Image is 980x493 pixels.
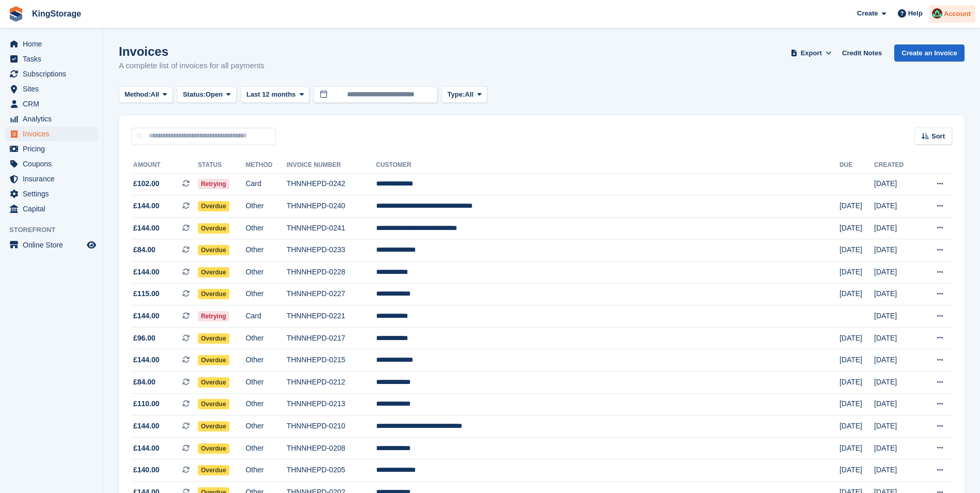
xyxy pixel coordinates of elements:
[245,372,286,394] td: Other
[287,261,376,284] td: THNNHEPD-0228
[133,267,160,278] span: £144.00
[23,97,85,111] span: CRM
[245,305,286,328] td: Card
[908,8,923,19] span: Help
[133,223,160,234] span: £144.00
[839,239,874,261] td: [DATE]
[23,112,85,126] span: Analytics
[151,89,160,100] span: All
[198,377,229,388] span: Overdue
[133,355,160,365] span: £144.00
[133,421,160,432] span: £144.00
[23,127,85,141] span: Invoices
[85,239,98,251] a: Preview store
[287,415,376,438] td: THNNHEPD-0210
[23,82,85,96] span: Sites
[198,201,229,211] span: Overdue
[932,8,942,19] img: John King
[287,173,376,195] td: THNNHEPD-0242
[839,195,874,218] td: [DATE]
[245,459,286,482] td: Other
[23,238,85,252] span: Online Store
[857,8,878,19] span: Create
[198,223,229,234] span: Overdue
[245,173,286,195] td: Card
[5,82,98,96] a: menu
[5,202,98,216] a: menu
[287,327,376,349] td: THNNHEPD-0217
[874,261,919,284] td: [DATE]
[839,349,874,372] td: [DATE]
[5,112,98,126] a: menu
[183,89,206,100] span: Status:
[442,86,487,103] button: Type: All
[874,459,919,482] td: [DATE]
[839,283,874,305] td: [DATE]
[874,283,919,305] td: [DATE]
[5,142,98,156] a: menu
[287,393,376,415] td: THNNHEPD-0213
[177,86,237,103] button: Status: Open
[874,415,919,438] td: [DATE]
[119,60,265,72] p: A complete list of invoices for all payments
[287,305,376,328] td: THNNHEPD-0221
[287,372,376,394] td: THNNHEPD-0212
[119,86,173,103] button: Method: All
[5,97,98,111] a: menu
[198,245,229,255] span: Overdue
[839,327,874,349] td: [DATE]
[5,37,98,51] a: menu
[245,195,286,218] td: Other
[245,349,286,372] td: Other
[874,173,919,195] td: [DATE]
[376,157,839,174] th: Customer
[119,44,265,58] h1: Invoices
[839,372,874,394] td: [DATE]
[198,179,229,189] span: Retrying
[198,267,229,278] span: Overdue
[198,443,229,454] span: Overdue
[245,261,286,284] td: Other
[133,311,160,321] span: £144.00
[5,187,98,201] a: menu
[894,44,965,61] a: Create an Invoice
[198,333,229,344] span: Overdue
[5,67,98,81] a: menu
[5,172,98,186] a: menu
[839,459,874,482] td: [DATE]
[23,52,85,66] span: Tasks
[245,239,286,261] td: Other
[133,288,160,299] span: £115.00
[245,157,286,174] th: Method
[245,327,286,349] td: Other
[198,399,229,409] span: Overdue
[23,67,85,81] span: Subscriptions
[198,311,229,321] span: Retrying
[5,157,98,171] a: menu
[839,217,874,239] td: [DATE]
[931,131,945,142] span: Sort
[5,52,98,66] a: menu
[287,239,376,261] td: THNNHEPD-0233
[133,398,160,409] span: £110.00
[125,89,151,100] span: Method:
[874,437,919,459] td: [DATE]
[245,283,286,305] td: Other
[839,415,874,438] td: [DATE]
[133,178,160,189] span: £102.00
[9,225,103,235] span: Storefront
[874,327,919,349] td: [DATE]
[287,349,376,372] td: THNNHEPD-0215
[874,349,919,372] td: [DATE]
[245,217,286,239] td: Other
[133,465,160,475] span: £140.00
[801,48,822,58] span: Export
[874,305,919,328] td: [DATE]
[839,261,874,284] td: [DATE]
[245,437,286,459] td: Other
[246,89,295,100] span: Last 12 months
[287,283,376,305] td: THNNHEPD-0227
[287,157,376,174] th: Invoice Number
[287,195,376,218] td: THNNHEPD-0240
[198,289,229,299] span: Overdue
